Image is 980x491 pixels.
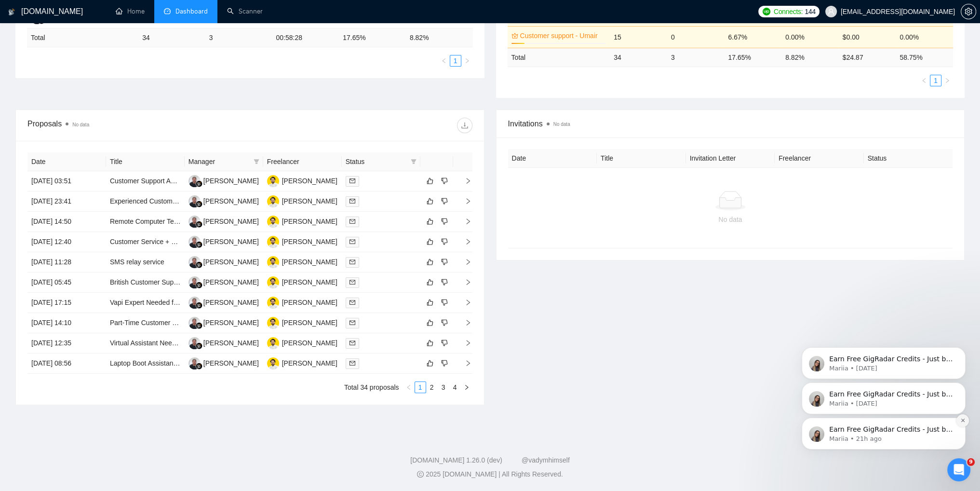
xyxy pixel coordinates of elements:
span: like [427,278,433,286]
div: Mariia [34,150,55,161]
button: setting [961,4,976,19]
div: Mariia [34,43,55,54]
img: Profile image for Mariia [11,177,30,196]
th: Freelancer [775,149,864,168]
div: [PERSON_NAME] [203,236,259,247]
span: like [427,319,433,327]
img: gigradar-bm.png [196,282,202,288]
a: RS[PERSON_NAME] [188,318,259,326]
span: right [457,360,471,367]
a: 1 [930,75,941,86]
a: 2 [427,382,437,393]
td: 8.82 % [781,48,839,67]
a: HM[PERSON_NAME] [267,359,337,367]
span: like [427,177,433,185]
td: SMS relay service [106,252,185,273]
button: like [424,195,436,207]
a: HM[PERSON_NAME] [267,197,337,205]
button: left [918,75,930,86]
button: like [424,357,436,369]
span: crown [511,32,518,39]
img: RS [188,175,201,187]
img: gigradar-bm.png [196,261,202,268]
a: RS[PERSON_NAME] [188,359,259,367]
p: Earn Free GigRadar Credits - Just by Sharing Your Story! 💬 Want more credits for sending proposal... [42,139,166,149]
span: user [828,8,834,15]
span: like [427,299,433,306]
td: Virtual Assistant Needed for IT Support and Content Editing on Kajabi [106,333,185,354]
div: No data [516,214,945,225]
th: Invitation Letter [686,149,775,168]
div: [PERSON_NAME] [203,216,259,227]
span: Help [153,325,168,332]
button: dislike [439,236,450,247]
div: [PERSON_NAME] [282,176,337,186]
img: Profile image for Mariia [11,212,30,232]
div: Mariia [34,222,55,232]
span: right [457,198,471,205]
div: [PERSON_NAME] [203,297,259,308]
img: HM [267,317,279,329]
img: Profile image for Mariia [22,106,37,121]
td: $0.00 [839,26,896,48]
a: RS[PERSON_NAME] [188,258,259,265]
div: message notification from Mariia, 3d ago. Earn Free GigRadar Credits - Just by Sharing Your Story... [14,97,178,129]
li: 1 [415,382,426,393]
td: [DATE] 08:56 [27,354,106,374]
a: HM[PERSON_NAME] [267,339,337,346]
img: HM [267,175,279,187]
td: 8.82 % [406,28,473,47]
span: right [457,238,471,245]
span: left [441,58,447,64]
a: HM[PERSON_NAME] [267,237,337,245]
div: • [DATE] [57,115,84,125]
img: RS [188,236,201,248]
td: 34 [138,28,205,47]
iframe: Intercom notifications message [787,286,980,465]
img: gigradar-bm.png [196,180,202,187]
span: mail [349,218,355,224]
span: right [457,340,471,346]
a: RS[PERSON_NAME] [188,278,259,286]
a: HM[PERSON_NAME] [267,217,337,225]
span: mail [349,300,355,305]
a: British Customer Support Specialist [110,278,216,286]
button: Dismiss notification [169,129,182,141]
a: RS[PERSON_NAME] [188,237,259,245]
td: $ 24.87 [839,48,896,67]
button: dislike [439,357,450,369]
button: download [457,118,472,133]
img: logo [8,4,15,20]
span: setting [961,8,976,15]
button: like [424,256,436,268]
span: filter [411,159,416,164]
img: Profile image for Mariia [11,141,30,160]
div: • [DATE] [57,222,84,232]
span: Hi there, Just following up regarding your recent request. Is there anything else we can assist y... [34,70,748,78]
span: like [427,339,433,347]
a: homeHome [116,7,145,15]
td: 0.00% [896,26,953,48]
div: [PERSON_NAME] [203,196,259,206]
button: left [438,55,450,67]
div: 3 notifications [8,43,185,164]
li: Next Page [941,75,953,86]
button: right [941,75,953,86]
div: • 21h ago [57,43,88,54]
iframe: Intercom live chat [947,458,970,481]
button: like [424,297,436,308]
span: Manager [188,156,250,167]
a: RS[PERSON_NAME] [188,298,259,306]
div: message notification from Mariia, 5d ago. Earn Free GigRadar Credits - Just by Sharing Your Story... [14,62,178,94]
span: Messages [78,325,115,332]
span: download [457,122,472,129]
span: like [427,238,433,245]
span: mail [349,259,355,265]
button: dislike [439,175,450,187]
td: [DATE] 12:40 [27,232,106,252]
a: Customer Service + Disputes Winner [110,238,221,245]
div: Nazar [34,79,54,89]
a: Virtual Assistant Needed for IT Support and Content Editing on Kajabi [110,339,318,347]
span: right [457,177,471,184]
span: Status [346,156,407,167]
